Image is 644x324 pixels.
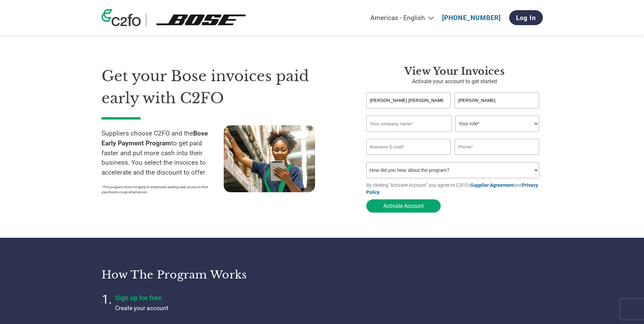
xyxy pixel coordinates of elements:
img: supply chain worker [224,125,315,192]
input: Last Name* [455,92,539,108]
input: First Name* [366,92,451,108]
div: Invalid first name or first name is too long [366,109,451,113]
div: Invalid last name or last name is too long [455,109,539,113]
select: Title/Role [455,115,539,132]
input: Invalid Email format [366,139,451,155]
img: c2fo logo [102,9,141,26]
p: Suppliers choose C2FO and the to get paid faster and put more cash into their business. You selec... [102,129,224,178]
strong: Bose Early Payment Program [102,129,208,147]
div: Inavlid Phone Number [455,156,539,159]
a: [PHONE_NUMBER] [442,14,501,22]
a: Privacy Policy [366,182,538,195]
h3: View Your Invoices [366,65,543,77]
h1: Get your Bose invoices paid early with C2FO [102,65,346,109]
input: Phone* [455,139,539,155]
a: Log In [509,10,543,25]
p: Activate your account to get started [366,77,543,86]
div: Inavlid Email Address [366,156,451,159]
p: Create your account [115,304,285,312]
div: Invalid company name or company name is too long [366,132,539,136]
p: *This program does not apply to employees seeking early access to their paychecks or payroll adva... [102,184,217,195]
h3: How the program works [102,268,314,282]
input: Your company name* [366,115,452,132]
p: By clicking "Activate Account" you agree to C2FO's and [366,182,543,196]
h4: Sign up for free [115,294,285,302]
button: Activate Account [366,199,441,213]
a: Supplier Agreement [471,182,514,188]
img: Bose [151,14,251,26]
